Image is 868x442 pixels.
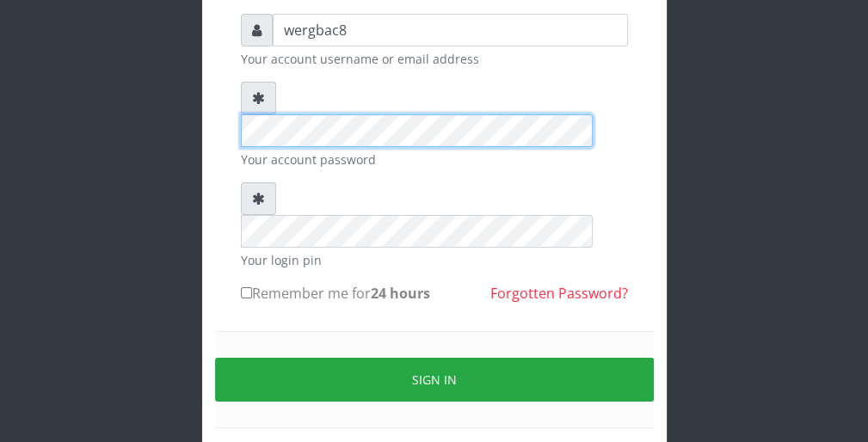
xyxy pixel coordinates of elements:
[241,287,252,298] input: Remember me for24 hours
[490,284,628,303] a: Forgotten Password?
[241,251,628,269] small: Your login pin
[241,50,628,68] small: Your account username or email address
[273,14,628,46] input: Username or email address
[241,150,628,169] small: Your account password
[215,358,654,402] button: Sign in
[371,284,430,303] b: 24 hours
[241,283,430,304] label: Remember me for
